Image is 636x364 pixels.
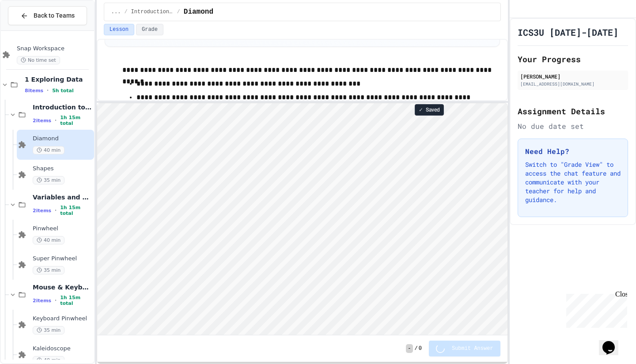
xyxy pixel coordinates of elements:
span: 2 items [33,298,51,304]
span: Super Pinwheel [33,255,92,263]
span: Variables and Blocks [33,193,92,201]
span: No time set [17,56,60,64]
h1: ICS3U [DATE]-[DATE] [518,26,618,38]
span: Submit Answer [452,345,493,352]
span: 35 min [33,176,64,184]
span: • [55,207,57,214]
span: • [55,297,57,304]
span: 35 min [33,266,64,274]
div: [EMAIL_ADDRESS][DOMAIN_NAME] [520,81,625,87]
span: Introduction to Snap [33,103,92,111]
p: Switch to "Grade View" to access the chat feature and communicate with your teacher for help and ... [525,160,621,204]
span: / [177,8,180,15]
span: ✓ [419,106,423,113]
span: 2 items [33,208,51,214]
div: No due date set [518,121,628,131]
span: Shapes [33,165,92,173]
span: 40 min [33,146,64,154]
span: 0 [419,345,422,352]
iframe: chat widget [563,290,627,328]
span: Snap Workspace [17,45,92,53]
span: Diamond [184,7,213,17]
div: Chat with us now!Close [4,4,61,56]
span: 1h 15m total [60,205,92,216]
span: • [55,117,57,124]
span: Back to Teams [34,11,75,20]
span: • [47,87,49,94]
h3: Need Help? [525,146,621,157]
iframe: chat widget [599,329,627,355]
span: 8 items [25,88,43,94]
span: 2 items [33,118,51,124]
h2: Your Progress [518,53,628,65]
span: Diamond [33,135,92,143]
span: Kaleidoscope [33,345,92,353]
span: 1h 15m total [60,295,92,306]
button: Lesson [104,24,134,35]
span: Keyboard Pinwheel [33,315,92,323]
span: Introduction to Snap [131,8,174,15]
span: 1 Exploring Data [25,75,92,83]
span: 1h 15m total [60,115,92,126]
span: Saved [426,106,440,113]
span: - [406,344,413,353]
span: Mouse & Keyboard [33,283,92,291]
h2: Assignment Details [518,105,628,117]
button: Grade [136,24,163,35]
span: 5h total [52,88,74,94]
span: / [124,8,127,15]
span: 35 min [33,326,64,334]
div: [PERSON_NAME] [520,72,625,80]
span: / [415,345,418,352]
span: ... [111,8,121,15]
iframe: Snap! Programming Environment [97,103,507,335]
span: 40 min [33,236,64,244]
span: Pinwheel [33,225,92,233]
